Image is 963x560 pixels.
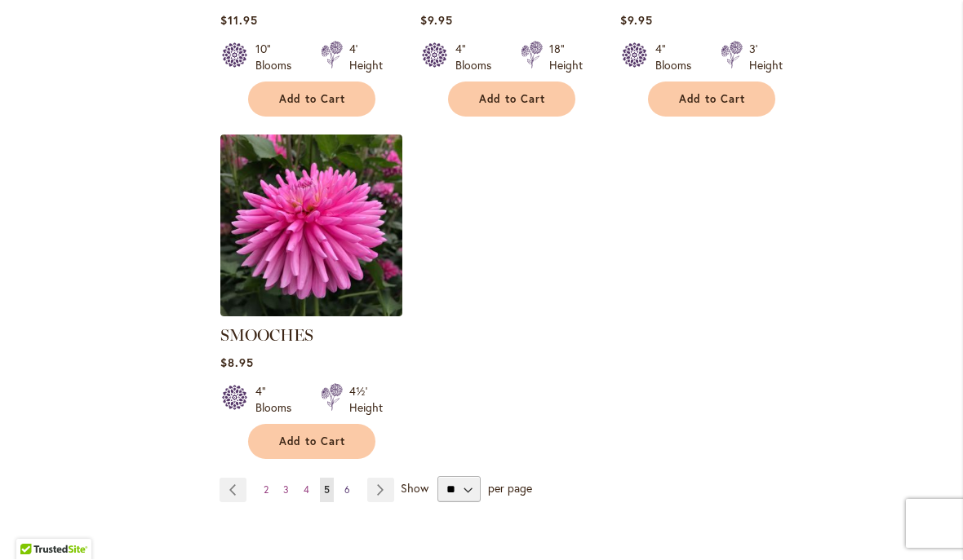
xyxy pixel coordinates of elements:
button: Add to Cart [248,425,375,460]
img: SMOOCHES [220,135,402,317]
a: 6 [340,478,354,503]
span: 4 [304,484,309,496]
span: $9.95 [420,13,453,29]
iframe: Launch Accessibility Center [12,502,58,548]
span: Show [401,481,428,496]
a: 2 [260,478,273,503]
span: 5 [324,484,330,496]
div: 4½' Height [349,384,383,417]
button: Add to Cart [648,82,775,117]
span: 6 [344,484,350,496]
span: $8.95 [220,355,254,371]
span: Add to Cart [279,93,346,107]
a: 4 [300,478,313,503]
div: 18" Height [549,42,583,74]
span: $11.95 [220,13,258,29]
div: 4" Blooms [455,42,501,74]
a: SMOOCHES [220,326,313,346]
span: per page [488,481,532,496]
div: 10" Blooms [255,42,301,74]
span: Add to Cart [479,93,546,107]
span: 2 [264,484,268,496]
div: 4" Blooms [655,42,701,74]
span: $9.95 [620,13,653,29]
div: 3' Height [749,42,783,74]
button: Add to Cart [448,82,575,117]
a: SMOOCHES [220,305,402,320]
span: Add to Cart [679,93,746,107]
button: Add to Cart [248,82,375,117]
div: 4" Blooms [255,384,301,417]
span: Add to Cart [279,435,346,449]
a: 3 [279,478,293,503]
div: 4' Height [349,42,383,74]
span: 3 [283,484,289,496]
